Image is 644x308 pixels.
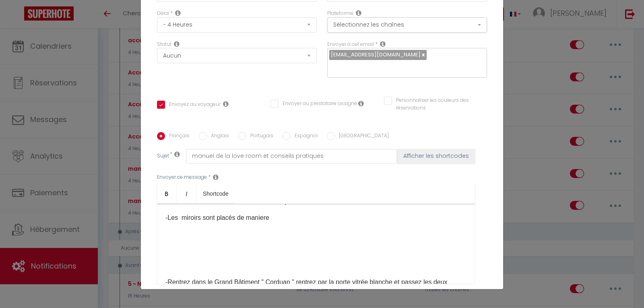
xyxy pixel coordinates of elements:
i: Recipient [380,41,386,47]
i: Message [213,174,219,180]
button: Afficher les shortcodes [397,149,475,163]
label: Statut [157,41,171,48]
i: Envoyer au prestataire si il est assigné [358,100,364,107]
label: Portugais [246,132,273,141]
label: Français [165,132,190,141]
div: ​ [157,204,475,284]
i: Envoyer au voyageur [223,101,229,107]
p: -Les miroirs sont placés de maniere [165,213,466,223]
label: Sujet [157,152,169,161]
i: Action Time [175,10,181,16]
i: Booking status [174,41,180,47]
span: [EMAIL_ADDRESS][DOMAIN_NAME] [331,51,421,58]
label: Plateforme [327,10,353,17]
i: Action Channel [356,10,361,16]
label: Envoyer ce message [157,174,207,181]
button: Sélectionnez les chaînes [327,17,487,33]
a: Shortcode [196,184,235,203]
button: Ouvrir le widget de chat LiveChat [6,3,31,27]
label: Anglais [207,132,229,141]
a: Italic [177,184,196,203]
i: Subject [174,151,180,157]
a: Bold [157,184,177,203]
label: [GEOGRAPHIC_DATA] [335,132,389,141]
label: Délai [157,10,169,17]
label: Espagnol [291,132,318,141]
label: Envoyer à cet email [327,41,374,48]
